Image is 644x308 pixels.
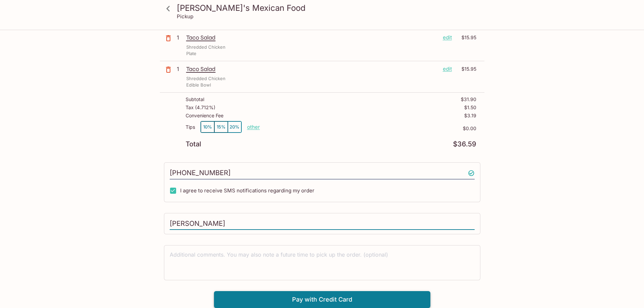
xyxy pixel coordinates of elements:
p: Shredded Chicken [186,44,225,50]
button: 10% [201,121,214,133]
p: Subtotal [186,97,204,102]
p: $15.95 [456,65,476,73]
button: other [247,124,260,130]
button: Pay with Credit Card [214,291,430,308]
p: $15.95 [456,34,476,41]
button: 15% [214,121,228,133]
p: edit [443,34,452,41]
p: 1 [177,65,184,73]
p: Pickup [177,13,193,20]
p: Tax ( 4.712% ) [186,105,215,110]
p: Taco Salad [186,65,437,73]
input: Enter first and last name [170,217,475,230]
p: Plate [186,50,196,57]
p: Convenience Fee [186,113,223,118]
p: Edible Bowl [186,82,211,88]
p: $36.59 [453,141,476,147]
p: Shredded Chicken [186,75,225,82]
button: 20% [228,121,241,133]
p: Tips [186,124,195,130]
span: I agree to receive SMS notifications regarding my order [180,187,314,194]
input: Enter phone number [170,167,475,180]
p: edit [443,65,452,73]
p: $1.50 [464,105,476,110]
p: $0.00 [260,126,476,131]
p: Taco Salad [186,34,437,41]
p: 1 [177,34,184,41]
p: Total [186,141,201,147]
p: $31.90 [461,97,476,102]
h3: [PERSON_NAME]'s Mexican Food [177,3,479,13]
p: $3.19 [464,113,476,118]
